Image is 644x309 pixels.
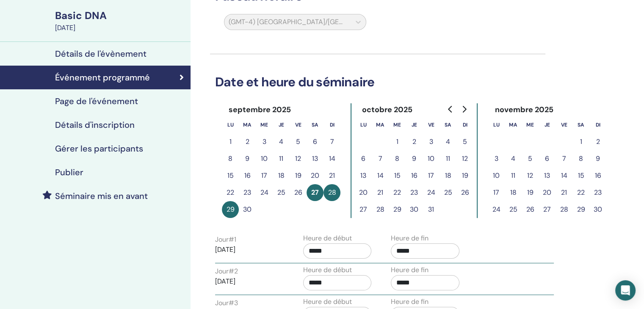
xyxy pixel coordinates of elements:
[273,116,290,133] th: jeudi
[488,150,505,167] button: 3
[572,184,589,201] button: 22
[355,184,372,201] button: 20
[215,245,284,255] p: [DATE]
[55,96,138,106] h4: Page de l'événement
[439,184,456,201] button: 25
[556,184,572,201] button: 21
[323,133,340,150] button: 7
[389,116,406,133] th: mercredi
[389,184,406,201] button: 22
[522,201,539,218] button: 26
[210,74,545,90] h3: Date et heure du séminaire
[303,297,352,307] label: Heure de début
[406,184,423,201] button: 23
[488,201,505,218] button: 24
[488,184,505,201] button: 17
[391,265,428,275] label: Heure de fin
[273,167,290,184] button: 18
[589,201,606,218] button: 30
[456,133,473,150] button: 5
[389,201,406,218] button: 29
[589,150,606,167] button: 9
[556,150,572,167] button: 7
[522,167,539,184] button: 12
[391,297,428,307] label: Heure de fin
[522,116,539,133] th: mercredi
[307,116,323,133] th: samedi
[290,133,307,150] button: 5
[572,116,589,133] th: samedi
[589,116,606,133] th: dimanche
[444,101,457,118] button: Go to previous month
[323,150,340,167] button: 14
[505,116,522,133] th: mardi
[355,201,372,218] button: 27
[589,133,606,150] button: 2
[50,8,191,33] a: Basic DNA[DATE]
[423,133,439,150] button: 3
[55,72,150,83] h4: Événement programmé
[239,133,256,150] button: 2
[222,116,239,133] th: lundi
[457,101,471,118] button: Go to next month
[239,116,256,133] th: mardi
[539,116,556,133] th: jeudi
[222,133,239,150] button: 1
[290,184,307,201] button: 26
[256,167,273,184] button: 17
[215,235,236,245] label: Jour # 1
[456,116,473,133] th: dimanche
[539,167,556,184] button: 13
[589,184,606,201] button: 23
[323,116,340,133] th: dimanche
[406,167,423,184] button: 16
[55,8,185,23] div: Basic DNA
[222,150,239,167] button: 8
[372,167,389,184] button: 14
[307,150,323,167] button: 13
[307,167,323,184] button: 20
[539,184,556,201] button: 20
[215,298,238,308] label: Jour # 3
[215,266,238,276] label: Jour # 2
[323,167,340,184] button: 21
[55,49,146,59] h4: Détails de l'évènement
[439,167,456,184] button: 18
[372,116,389,133] th: mardi
[522,150,539,167] button: 5
[406,116,423,133] th: jeudi
[406,150,423,167] button: 9
[406,133,423,150] button: 2
[439,133,456,150] button: 4
[222,167,239,184] button: 15
[488,103,560,116] div: novembre 2025
[556,116,572,133] th: vendredi
[55,167,83,177] h4: Publier
[372,201,389,218] button: 28
[505,167,522,184] button: 11
[456,167,473,184] button: 19
[290,116,307,133] th: vendredi
[256,116,273,133] th: mercredi
[589,167,606,184] button: 16
[273,133,290,150] button: 4
[55,191,148,201] h4: Séminaire mis en avant
[256,150,273,167] button: 10
[355,116,372,133] th: lundi
[389,167,406,184] button: 15
[256,184,273,201] button: 24
[423,167,439,184] button: 17
[303,233,352,243] label: Heure de début
[505,201,522,218] button: 25
[307,133,323,150] button: 6
[222,184,239,201] button: 22
[307,184,323,201] button: 27
[488,167,505,184] button: 10
[456,184,473,201] button: 26
[256,133,273,150] button: 3
[406,201,423,218] button: 30
[423,150,439,167] button: 10
[372,184,389,201] button: 21
[239,167,256,184] button: 16
[55,120,135,130] h4: Détails d'inscription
